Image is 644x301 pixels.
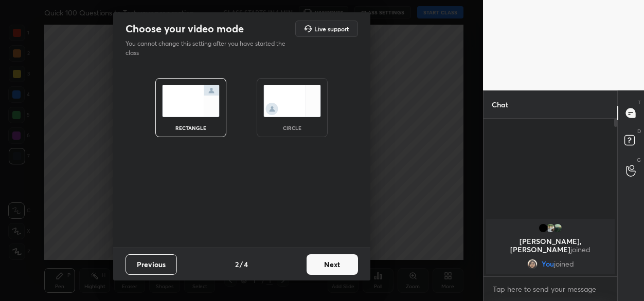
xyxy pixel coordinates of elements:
span: You [542,260,554,268]
div: circle [272,125,313,130]
button: Previous [126,254,177,275]
div: grid [484,217,617,276]
img: circleScreenIcon.acc0effb.svg [263,85,321,117]
h4: / [240,259,243,270]
p: D [637,127,641,135]
p: Chat [484,91,516,118]
img: 3 [538,223,548,233]
p: T [638,99,641,106]
span: joined [554,260,574,268]
h2: Choose your video mode [126,22,244,35]
span: joined [570,244,591,254]
p: [PERSON_NAME], [PERSON_NAME] [492,237,609,254]
img: normalScreenIcon.ae25ed63.svg [162,85,220,117]
button: Next [307,254,358,275]
h5: Live support [314,26,349,32]
h4: 4 [244,259,248,270]
img: a7ac6fe6eda44e07ab3709a94de7a6bd.jpg [527,259,538,269]
div: rectangle [170,125,211,130]
h4: 2 [235,259,239,270]
img: afa07d3c36e74aeeb0b1c9bbf26607b4.jpg [552,223,563,233]
p: You cannot change this setting after you have started the class [126,39,292,58]
img: 69b8ca4c7164483c8041842220d06d46.jpg [545,223,556,233]
p: G [637,156,641,164]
